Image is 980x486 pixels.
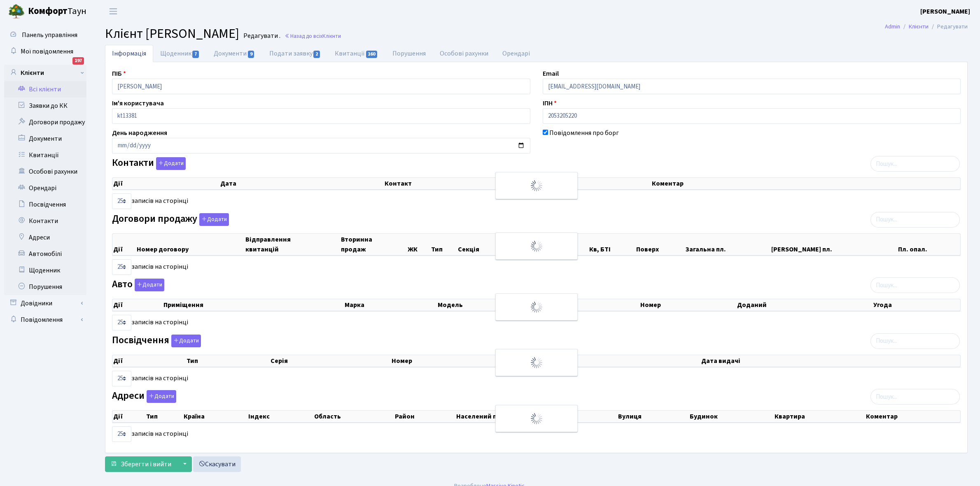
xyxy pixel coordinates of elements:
input: Пошук... [870,156,960,172]
button: Посвідчення [171,335,201,347]
th: Країна [183,411,247,422]
a: Мої повідомлення197 [4,43,86,60]
a: Додати [197,212,229,226]
a: Орендарі [495,45,537,62]
th: Індекс [247,411,313,422]
th: Район [394,411,455,422]
label: ІПН [543,98,557,108]
button: Авто [135,279,164,291]
a: Посвідчення [4,196,86,213]
th: Колір [553,299,639,311]
a: Орендарі [4,180,86,196]
th: [PERSON_NAME] пл. [770,234,898,255]
select: записів на сторінці [112,371,131,386]
th: Вторинна продаж [340,234,407,255]
label: Ім'я користувача [112,98,164,108]
a: Особові рахунки [4,163,86,180]
a: Щоденник [153,45,207,62]
span: Зберегти і вийти [121,460,171,469]
a: Назад до всіхКлієнти [285,32,341,40]
th: Номер [391,355,532,367]
input: Пошук... [870,333,960,349]
label: Повідомлення про борг [549,128,619,138]
th: Вулиця [617,411,689,422]
label: Адреси [112,390,176,403]
label: Посвідчення [112,335,201,347]
th: Область [313,411,394,422]
label: записів на сторінці [112,426,188,442]
a: Квитанції [4,147,86,163]
nav: breadcrumb [873,18,980,35]
th: Кв, БТІ [588,234,635,255]
b: [PERSON_NAME] [920,7,970,16]
select: записів на сторінці [112,193,131,209]
label: записів на сторінці [112,259,188,275]
th: Угода [873,299,960,311]
th: Дії [112,411,145,422]
span: Таун [28,5,86,19]
a: Порушення [4,279,86,295]
a: Повідомлення [4,312,86,328]
b: Комфорт [28,5,68,18]
span: 2 [313,51,320,58]
th: ЖК [407,234,430,255]
button: Контакти [156,157,186,170]
span: Панель управління [22,30,77,40]
span: 9 [248,51,254,58]
span: Клієнти [322,32,341,40]
a: Інформація [105,45,153,62]
th: Контакт [384,178,651,189]
label: записів на сторінці [112,315,188,330]
th: Номер договору [136,234,245,255]
th: Видано [532,355,700,367]
label: Email [543,69,559,79]
a: Admin [885,22,900,31]
li: Редагувати [929,22,968,31]
a: Додати [154,156,186,170]
label: День народження [112,128,167,138]
label: записів на сторінці [112,193,188,209]
th: Приміщення [163,299,344,311]
th: Відправлення квитанцій [245,234,340,255]
select: записів на сторінці [112,259,131,275]
th: Тип [145,411,183,422]
th: Тип [430,234,457,255]
span: 160 [366,51,378,58]
small: Редагувати . [242,32,280,40]
img: Обробка... [530,240,543,253]
th: Номер [639,299,736,311]
th: Серія [270,355,390,367]
img: Обробка... [530,300,543,314]
a: Заявки до КК [4,98,86,114]
button: Адреси [147,390,176,403]
a: Щоденник [4,262,86,279]
th: Доданий [736,299,873,311]
img: Обробка... [530,356,543,369]
a: Додати [133,277,164,292]
a: Документи [4,130,86,147]
a: Автомобілі [4,246,86,262]
th: Поверх [635,234,685,255]
th: Дії [112,355,186,367]
th: Будинок [689,411,773,422]
label: ПІБ [112,69,126,79]
select: записів на сторінці [112,426,131,442]
label: Авто [112,279,164,291]
img: Обробка... [530,179,543,192]
input: Пошук... [870,277,960,293]
input: Пошук... [870,389,960,405]
th: Дії [112,234,136,255]
a: Особові рахунки [433,45,495,62]
th: Дії [112,299,163,311]
th: Дата видачі [700,355,960,367]
select: записів на сторінці [112,315,131,330]
a: Документи [207,45,262,62]
a: Договори продажу [4,114,86,130]
th: Марка [344,299,437,311]
button: Зберегти і вийти [105,456,177,472]
a: [PERSON_NAME] [920,7,970,16]
th: Дата [219,178,384,189]
button: Переключити навігацію [103,5,124,18]
img: Обробка... [530,412,543,425]
a: Адреси [4,229,86,246]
